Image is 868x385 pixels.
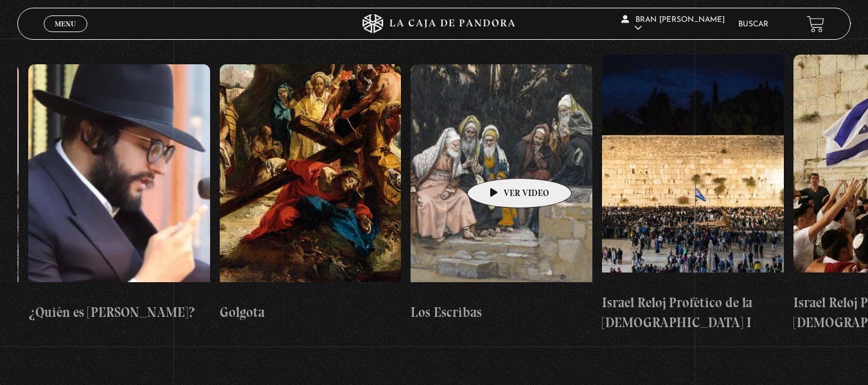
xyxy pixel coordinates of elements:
a: Israel Reloj Profético de la [DEMOGRAPHIC_DATA] I [602,44,784,343]
span: Cerrar [50,31,80,40]
h4: Los Escribas [411,302,592,323]
h4: ¿Quién es [PERSON_NAME]? [28,302,210,323]
button: Next [829,12,851,35]
a: ¿Quién es [PERSON_NAME]? [28,44,210,343]
span: Bran [PERSON_NAME] [621,16,725,32]
span: Menu [55,20,76,28]
button: Previous [17,12,40,35]
a: View your shopping cart [807,15,824,32]
a: Golgota [220,44,402,343]
a: Los Escribas [411,44,592,343]
h4: Israel Reloj Profético de la [DEMOGRAPHIC_DATA] I [602,292,784,333]
a: Buscar [738,21,768,28]
h4: Golgota [220,302,402,323]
